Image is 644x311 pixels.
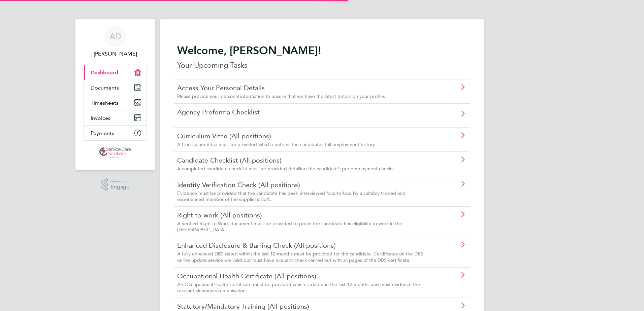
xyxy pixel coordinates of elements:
[177,211,429,219] a: Right to work (All positions)
[177,220,402,233] span: A verified Right to Work document must be provided to prove the candidate has eligibility to work...
[177,272,429,280] a: Occupational Health Certificate (All positions)
[91,69,118,76] span: Dashboard
[91,100,119,106] span: Timesheets
[177,44,467,57] h2: Welcome, [PERSON_NAME]!
[177,93,385,99] span: Please provide your personal information to ensure that we have the latest details on your profile.
[84,147,147,158] a: Go to home page
[99,147,131,158] img: servicecare-logo-retina.png
[84,95,147,110] a: Timesheets
[84,126,147,140] a: Payments
[101,178,130,191] a: Powered byEngage
[84,65,147,80] a: Dashboard
[91,130,114,136] span: Payments
[84,50,147,58] span: Alicia Diyyo
[84,80,147,95] a: Documents
[177,251,423,263] span: A fully enhanced DBS dated within the last 12 months must be provided for the candidate. Certific...
[91,84,119,91] span: Documents
[84,26,147,58] a: AD[PERSON_NAME]
[109,32,121,41] span: AD
[110,178,129,184] span: Powered by
[177,281,420,293] span: An Occupational Health Certificate must be provided which is dated in the last 12 months and must...
[177,302,429,311] a: Statutory/Mandatory Training (All positions)
[177,190,406,202] span: Evidence must be provided that the candidate has been interviewed face-to-face by a suitably trai...
[177,141,376,147] span: A Curriculum Vitae must be provided which confirms the candidates full employment history.
[177,83,429,92] a: Access Your Personal Details
[177,241,429,250] a: Enhanced Disclosure & Barring Check (All positions)
[91,115,110,121] span: Invoices
[177,180,429,189] a: Identity Verification Check (All positions)
[75,19,155,170] nav: Main navigation
[177,166,395,172] span: A completed candidate checklist must be provided detailing the candidate’s pre-employment checks.
[177,132,429,140] a: Curriculum Vitae (All positions)
[177,60,467,71] p: Your Upcoming Tasks
[177,108,429,116] a: Agency Proforma Checklist
[177,156,429,165] a: Candidate Checklist (All positions)
[84,110,147,125] a: Invoices
[110,184,129,190] span: Engage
